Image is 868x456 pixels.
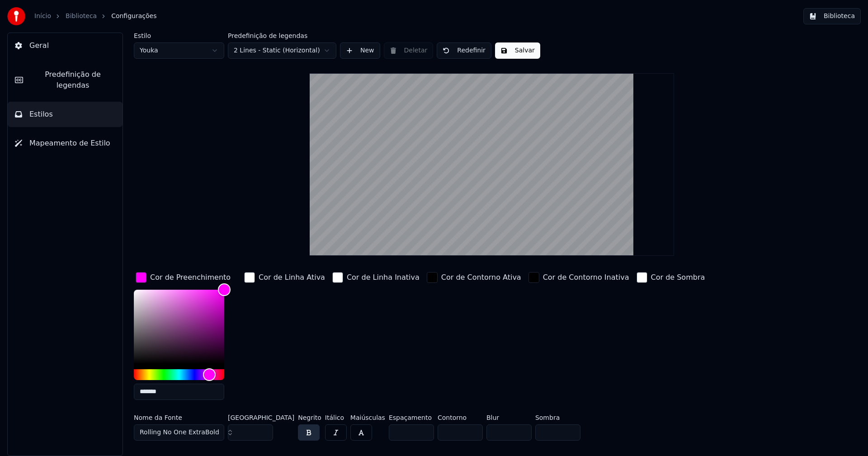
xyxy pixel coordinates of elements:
button: Salvar [495,42,540,59]
label: Negrito [298,414,321,421]
div: Color [134,290,224,364]
button: Geral [8,33,123,58]
button: Cor de Sombra [635,270,707,285]
a: Biblioteca [66,12,97,21]
button: Redefinir [437,42,491,59]
label: Predefinição de legendas [228,33,336,39]
div: Cor de Contorno Ativa [441,272,521,283]
div: Hue [134,369,224,380]
button: Predefinição de legendas [8,62,123,98]
button: Cor de Preenchimento [134,270,232,285]
button: Cor de Contorno Ativa [425,270,523,285]
button: Mapeamento de Estilo [8,131,123,156]
label: Estilo [134,33,224,39]
span: Mapeamento de Estilo [29,138,110,149]
img: youka [7,7,25,25]
button: Biblioteca [803,8,861,24]
span: Rolling No One ExtraBold [140,428,219,437]
div: Cor de Contorno Inativa [543,272,629,283]
span: Predefinição de legendas [30,69,115,91]
button: Cor de Linha Ativa [242,270,327,285]
span: Estilos [29,109,53,120]
label: Sombra [535,414,580,421]
div: Cor de Preenchimento [150,272,231,283]
a: Início [34,12,51,21]
label: Itálico [325,414,347,421]
label: Blur [486,414,532,421]
button: New [340,42,380,59]
label: Contorno [438,414,483,421]
div: Cor de Sombra [651,272,705,283]
span: Configurações [111,12,156,21]
nav: breadcrumb [34,12,156,21]
label: Espaçamento [389,414,434,421]
label: Maiúsculas [350,414,385,421]
button: Cor de Contorno Inativa [527,270,631,285]
div: Cor de Linha Inativa [347,272,420,283]
label: [GEOGRAPHIC_DATA] [228,414,294,421]
button: Estilos [8,102,123,127]
button: Cor de Linha Inativa [330,270,421,285]
span: Geral [29,40,49,51]
label: Nome da Fonte [134,414,224,421]
div: Cor de Linha Ativa [259,272,325,283]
